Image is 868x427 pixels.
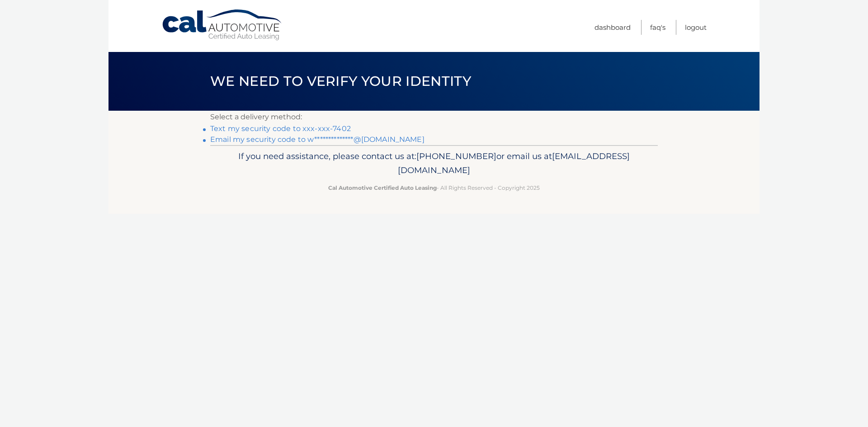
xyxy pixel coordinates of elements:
[594,20,631,35] a: Dashboard
[210,124,351,133] a: Text my security code to xxx-xxx-7402
[650,20,665,35] a: FAQ's
[216,149,652,178] p: If you need assistance, please contact us at: or email us at
[328,184,437,191] strong: Cal Automotive Certified Auto Leasing
[210,111,658,123] p: Select a delivery method:
[216,183,652,192] p: - All Rights Reserved - Copyright 2025
[416,151,496,161] span: [PHONE_NUMBER]
[161,9,283,41] a: Cal Automotive
[210,73,471,89] span: We need to verify your identity
[685,20,707,35] a: Logout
